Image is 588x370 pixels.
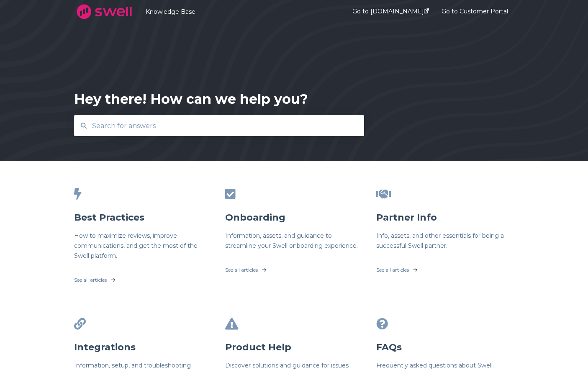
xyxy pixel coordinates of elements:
img: company logo [74,1,135,22]
div: Hey there! How can we help you? [74,90,308,108]
h3: FAQs [376,341,514,354]
a: Knowledge Base [146,8,327,15]
h3: Partner Info [376,211,514,224]
a: See all articles [74,267,212,288]
h6: How to maximize reviews, improve communications, and get the most of the Swell platform. [74,231,212,261]
h3: Integrations [74,341,212,354]
a: See all articles [376,257,514,278]
h3: Product Help [225,341,363,354]
input: Search for answers [87,117,352,135]
span:  [376,188,391,200]
span:  [225,188,236,200]
span:  [225,318,239,330]
a: See all articles [225,257,363,278]
h6: Information, assets, and guidance to streamline your Swell onboarding experience. [225,231,363,251]
h6: Info, assets, and other essentials for being a successful Swell partner. [376,231,514,251]
span:  [376,318,388,330]
span:  [74,318,86,330]
h3: Best Practices [74,211,212,224]
span:  [74,188,82,200]
h3: Onboarding [225,211,363,224]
